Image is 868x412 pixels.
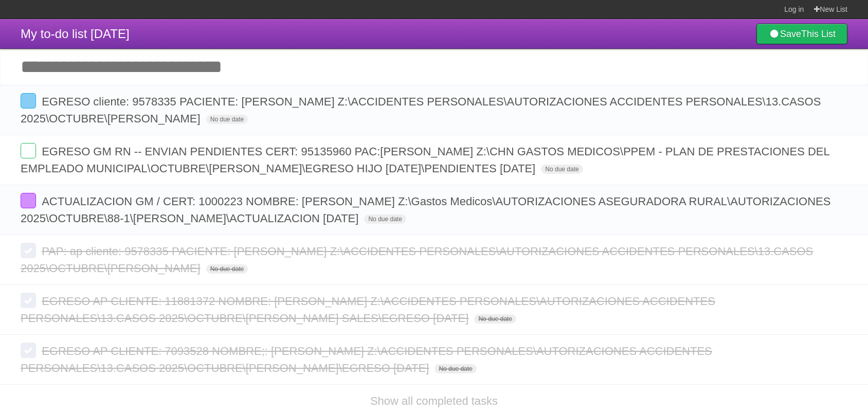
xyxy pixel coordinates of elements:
span: PAP: ap cliente: 9578335 PACIENTE: [PERSON_NAME] Z:\ACCIDENTES PERSONALES\AUTORIZACIONES ACCIDENT... [21,245,813,275]
span: My to-do list [DATE] [21,27,130,41]
span: EGRESO AP CLIENTE: 7093528 NOMBRE;: [PERSON_NAME] Z:\ACCIDENTES PERSONALES\AUTORIZACIONES ACCIDEN... [21,345,712,374]
label: Done [21,343,36,358]
span: No due date [474,314,516,324]
span: No due date [435,364,476,373]
span: No due date [206,264,248,274]
span: No due date [364,214,406,224]
label: Done [21,93,36,109]
label: Done [21,293,36,308]
label: Done [21,243,36,258]
span: No due date [206,115,248,124]
a: Show all completed tasks [370,395,498,407]
span: No due date [541,165,583,174]
b: This List [801,29,836,39]
label: Done [21,143,36,158]
span: EGRESO cliente: 9578335 PACIENTE: [PERSON_NAME] Z:\ACCIDENTES PERSONALES\AUTORIZACIONES ACCIDENTE... [21,95,821,125]
label: Done [21,193,36,208]
span: ACTUALIZACION GM / CERT: 1000223 NOMBRE: [PERSON_NAME] Z:\Gastos Medicos\AUTORIZACIONES ASEGURADO... [21,195,830,225]
span: EGRESO AP CLIENTE: 11881372 NOMBRE: [PERSON_NAME] Z:\ACCIDENTES PERSONALES\AUTORIZACIONES ACCIDEN... [21,295,715,325]
span: EGRESO GM RN -- ENVIAN PENDIENTES CERT: 95135960 PAC:[PERSON_NAME] Z:\CHN GASTOS MEDICOS\PPEM - P... [21,145,829,175]
a: SaveThis List [756,24,847,44]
